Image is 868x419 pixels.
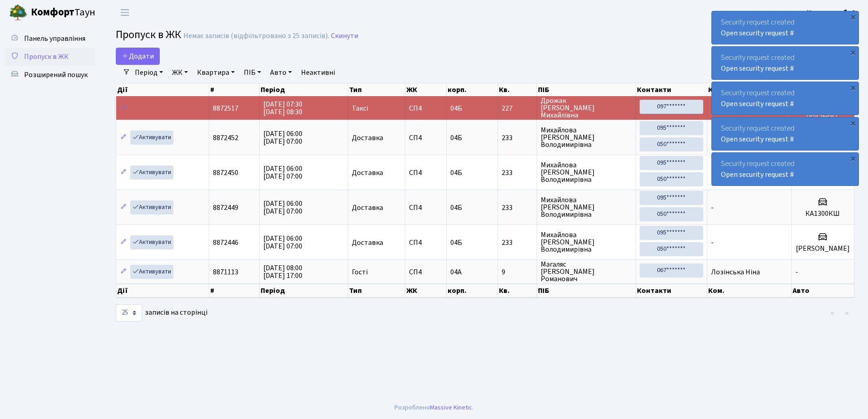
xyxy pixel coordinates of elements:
[636,284,707,297] th: Контакти
[447,83,498,96] th: корп.
[541,231,631,253] span: Михайлова [PERSON_NAME] Володимирівна
[450,133,462,143] span: 04Б
[213,103,238,113] span: 8872517
[213,203,238,213] span: 8872449
[297,65,339,80] a: Неактивні
[352,204,383,211] span: Доставка
[116,304,207,322] label: записів на сторінці
[24,34,85,44] span: Панель управління
[541,261,631,283] span: Магаляс [PERSON_NAME] Романович
[502,169,533,176] span: 233
[263,263,302,281] span: [DATE] 08:00 [DATE] 17:00
[24,70,88,80] span: Розширений пошук
[213,238,238,248] span: 8872446
[263,164,302,181] span: [DATE] 06:00 [DATE] 07:00
[263,199,302,216] span: [DATE] 06:00 [DATE] 07:00
[502,134,533,141] span: 233
[450,203,462,213] span: 04Б
[130,265,173,279] a: Активувати
[541,161,631,183] span: Михайлова [PERSON_NAME] Володимирівна
[721,28,794,38] a: Open security request #
[209,284,260,297] th: #
[395,403,473,413] div: Розроблено .
[795,267,798,277] span: -
[430,403,472,412] a: Massive Kinetic
[352,268,368,276] span: Гості
[409,134,443,141] span: СП4
[183,32,329,40] div: Немає записів (відфільтровано з 25 записів).
[807,8,857,18] b: Консьєрж б. 4.
[721,99,794,109] a: Open security request #
[712,82,858,115] div: Security request created
[712,47,858,79] div: Security request created
[5,66,95,84] a: Розширений пошук
[5,48,95,66] a: Пропуск в ЖК
[263,99,302,117] span: [DATE] 07:30 [DATE] 08:30
[116,27,181,43] span: Пропуск в ЖК
[498,284,537,297] th: Кв.
[712,117,858,150] div: Security request created
[541,127,631,148] span: Михайлова [PERSON_NAME] Володимирівна
[848,83,858,92] div: ×
[130,200,173,214] a: Активувати
[712,153,858,185] div: Security request created
[331,32,358,40] a: Скинути
[131,65,167,80] a: Період
[795,209,850,218] h5: КА1300КШ
[541,196,631,218] span: Михайлова [PERSON_NAME] Володимирівна
[848,48,858,57] div: ×
[450,168,462,178] span: 04Б
[636,83,707,96] th: Контакти
[447,284,498,297] th: корп.
[405,284,447,297] th: ЖК
[848,118,858,127] div: ×
[213,267,238,277] span: 8871113
[498,83,537,96] th: Кв.
[31,5,95,20] span: Таун
[348,284,405,297] th: Тип
[707,284,792,297] th: Ком.
[348,83,405,96] th: Тип
[352,239,383,246] span: Доставка
[711,267,760,277] span: Лозінська Ніна
[352,105,368,112] span: Таксі
[848,154,858,163] div: ×
[352,169,383,176] span: Доставка
[721,63,794,73] a: Open security request #
[502,268,533,276] span: 9
[848,12,858,21] div: ×
[502,239,533,246] span: 233
[193,65,238,80] a: Квартира
[213,133,238,143] span: 8872452
[541,97,631,119] span: Дрожак [PERSON_NAME] Михайлівна
[502,204,533,211] span: 233
[240,65,265,80] a: ПІБ
[260,83,348,96] th: Період
[263,129,302,146] span: [DATE] 06:00 [DATE] 07:00
[24,52,69,62] span: Пропуск в ЖК
[537,284,636,297] th: ПІБ
[409,105,443,112] span: СП4
[116,83,209,96] th: Дії
[213,168,238,178] span: 8872450
[711,238,714,248] span: -
[409,268,443,276] span: СП4
[266,65,296,80] a: Авто
[450,267,462,277] span: 04А
[409,169,443,176] span: СП4
[116,304,142,322] select: записів на сторінці
[721,134,794,144] a: Open security request #
[116,284,209,297] th: Дії
[450,103,462,113] span: 04Б
[807,7,857,18] a: Консьєрж б. 4.
[712,11,858,44] div: Security request created
[168,65,192,80] a: ЖК
[707,83,792,96] th: Ком.
[113,5,136,20] button: Переключити навігацію
[795,244,850,253] h5: [PERSON_NAME]
[711,203,714,213] span: -
[130,235,173,249] a: Активувати
[537,83,636,96] th: ПІБ
[260,284,348,297] th: Період
[5,29,95,48] a: Панель управління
